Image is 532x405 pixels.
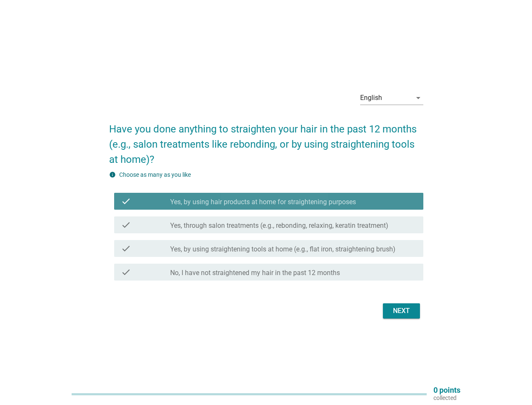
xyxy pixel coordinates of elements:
[170,269,340,277] label: No, I have not straightened my hair in the past 12 months
[170,221,388,230] label: Yes, through salon treatments (e.g., rebonding, relaxing, keratin treatment)
[121,267,131,277] i: check
[390,306,413,316] div: Next
[433,394,460,402] p: collected
[121,220,131,230] i: check
[121,243,131,254] i: check
[170,245,396,254] label: Yes, by using straightening tools at home (e.g., flat iron, straightening brush)
[413,93,423,103] i: arrow_drop_down
[383,303,420,319] button: Next
[119,171,191,178] label: Choose as many as you like
[109,113,423,167] h2: Have you done anything to straighten your hair in the past 12 months (e.g., salon treatments like...
[360,94,382,102] div: English
[121,196,131,206] i: check
[170,198,356,206] label: Yes, by using hair products at home for straightening purposes
[109,171,116,178] i: info
[433,386,460,394] p: 0 points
